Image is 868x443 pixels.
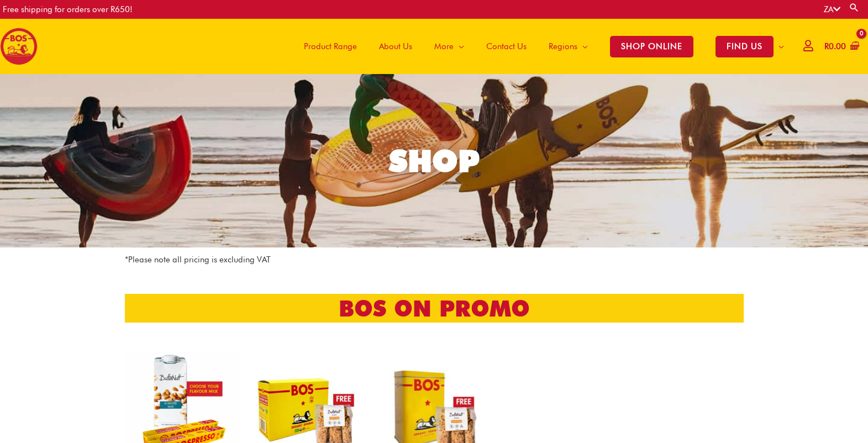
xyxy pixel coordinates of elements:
[849,2,860,13] a: Search button
[549,30,577,63] span: Regions
[716,36,774,57] span: FIND US
[389,146,480,176] div: SHOP
[824,41,829,51] span: R
[475,19,538,74] a: Contact Us
[822,34,860,59] a: View Shopping Cart, empty
[125,253,744,267] p: *Please note all pricing is excluding VAT
[423,19,475,74] a: More
[434,30,454,63] span: More
[293,19,368,74] a: Product Range
[486,30,527,63] span: Contact Us
[304,30,357,63] span: Product Range
[125,294,744,323] h2: bos on promo
[599,19,704,74] a: SHOP ONLINE
[538,19,599,74] a: Regions
[824,4,840,14] a: ZA
[610,36,693,57] span: SHOP ONLINE
[824,41,846,51] bdi: 0.00
[285,19,795,74] nav: Site Navigation
[368,19,423,74] a: About Us
[379,30,412,63] span: About Us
